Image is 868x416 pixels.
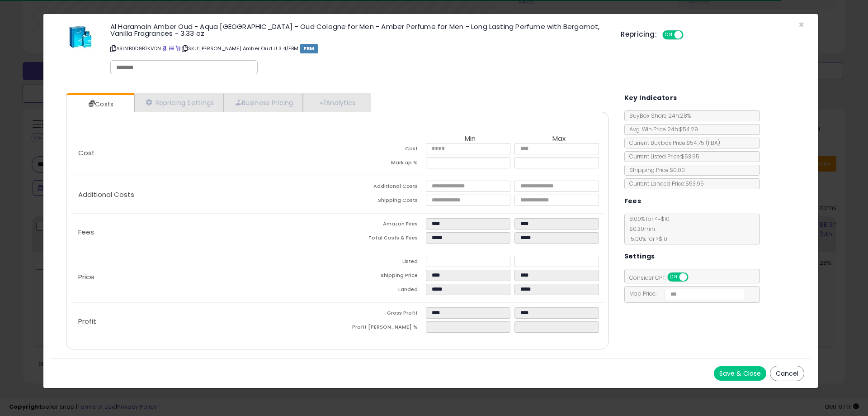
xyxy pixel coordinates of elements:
a: Repricing Settings [134,93,224,112]
img: 41JrPRfdrGL._SL60_.jpg [67,23,94,50]
h5: Repricing: [621,31,657,38]
td: Shipping Price [337,270,426,284]
span: Consider CPT: [625,274,700,282]
h5: Fees [624,196,642,207]
td: Additional Costs [337,181,426,195]
span: ON [668,273,679,281]
span: Current Landed Price: $53.95 [625,180,704,187]
span: Shipping Price: $0.00 [625,166,685,174]
span: 15.00 % for > $10 [625,235,667,243]
td: Amazon Fees [337,218,426,232]
p: Cost [71,149,337,157]
button: Cancel [770,366,804,381]
span: × [798,18,804,31]
th: Min [426,135,514,143]
p: Fees [71,229,337,236]
a: Analytics [303,93,370,112]
span: Current Listed Price: $53.95 [625,153,699,160]
a: Costs [66,95,133,113]
a: BuyBox page [162,45,167,52]
a: All offer listings [169,45,174,52]
span: 8.00 % for <= $10 [625,215,670,243]
p: Profit [71,318,337,325]
td: Cost [337,143,426,157]
h5: Key Indicators [624,92,677,104]
span: OFF [687,273,701,281]
td: Total Costs & Fees [337,232,426,246]
h3: Al Haramain Amber Oud - Aqua [GEOGRAPHIC_DATA] - Oud Cologne for Men - Amber Perfume for Men - Lo... [110,23,607,37]
a: Your listing only [175,45,180,52]
button: Save & Close [714,366,766,381]
td: Shipping Costs [337,195,426,209]
span: ON [663,31,675,39]
a: Business Pricing [224,93,303,112]
td: Profit [PERSON_NAME] % [337,321,426,335]
span: ( FBA ) [706,139,720,147]
th: Max [514,135,603,143]
span: FBM [300,44,318,53]
p: ASIN: B0D9B7KVDN | SKU: [PERSON_NAME] Amber Oud U 3.4/FBM [110,41,607,56]
span: Map Price: [625,290,745,297]
span: $54.75 [686,139,720,147]
p: Price [71,273,337,281]
h5: Settings [624,251,655,262]
span: $0.30 min [625,225,655,233]
td: Landed [337,284,426,298]
td: Listed [337,256,426,270]
span: Current Buybox Price: [625,139,720,147]
p: Additional Costs [71,191,337,198]
span: OFF [682,31,697,39]
span: BuyBox Share 24h: 28% [625,112,691,120]
span: Avg. Win Price 24h: $54.29 [625,125,698,133]
td: Mark up % [337,157,426,171]
td: Gross Profit [337,307,426,321]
